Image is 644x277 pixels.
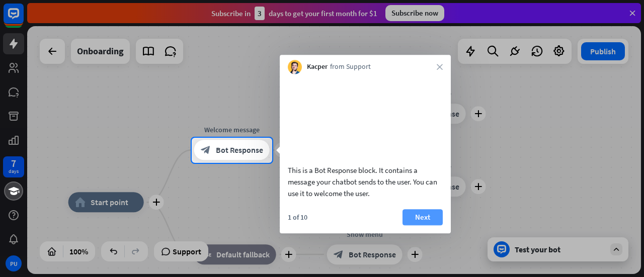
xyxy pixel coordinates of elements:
span: Kacper [307,62,328,72]
button: Open LiveChat chat widget [8,4,38,34]
span: Bot Response [216,145,263,155]
div: 1 of 10 [288,213,307,222]
i: block_bot_response [201,145,211,155]
button: Next [403,209,443,225]
div: This is a Bot Response block. It contains a message your chatbot sends to the user. You can use i... [288,164,443,199]
i: close [437,64,443,70]
span: from Support [330,62,371,72]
